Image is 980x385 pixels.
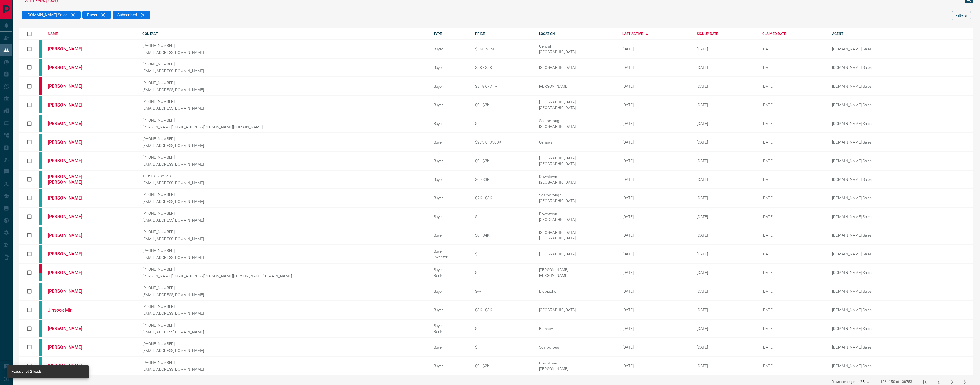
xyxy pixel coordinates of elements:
div: Oshawa [539,140,614,144]
div: July 15th 2015, 7:21:55 AM [697,233,754,237]
div: condos.ca [39,40,42,58]
span: Buyer [87,13,97,17]
p: [DOMAIN_NAME] Sales [832,47,903,51]
div: February 19th 2025, 9:35:18 PM [762,177,824,182]
div: June 8th 2020, 6:06:34 PM [697,364,754,368]
p: [PERSON_NAME][EMAIL_ADDRESS][PERSON_NAME][DOMAIN_NAME] [142,125,425,129]
div: $2K - $3K [475,196,531,200]
p: [PERSON_NAME][EMAIL_ADDRESS][PERSON_NAME][PERSON_NAME][DOMAIN_NAME] [142,274,425,278]
span: Subscribed [117,13,137,17]
div: $0 - $3K [475,103,531,107]
div: NAME [48,32,134,36]
div: [DATE] [622,289,688,294]
p: [EMAIL_ADDRESS][DOMAIN_NAME] [142,367,425,372]
div: June 3rd 2017, 12:57:49 AM [697,345,754,349]
div: February 19th 2025, 5:15:30 PM [762,214,824,219]
div: condos.ca [39,59,42,76]
p: [EMAIL_ADDRESS][DOMAIN_NAME] [142,237,425,241]
div: Buyer [434,323,467,328]
div: October 2nd 2024, 1:27:57 PM [762,103,824,107]
div: [DATE] [622,214,688,219]
div: Burnaby [539,326,614,331]
p: [DOMAIN_NAME] Sales [832,289,903,294]
div: [DATE] [622,84,688,89]
div: [GEOGRAPHIC_DATA] [539,198,614,203]
div: Downtown [539,174,614,179]
div: Central [539,44,614,48]
a: [PERSON_NAME] [48,102,91,108]
a: [PERSON_NAME] [48,214,91,219]
div: Buyer [434,121,467,126]
div: [PERSON_NAME] [539,84,614,89]
div: [DATE] [622,47,688,51]
div: Reassigned 2 leads. [11,367,42,376]
p: [PHONE_NUMBER] [142,192,425,197]
p: [EMAIL_ADDRESS][DOMAIN_NAME] [142,106,425,110]
p: [EMAIL_ADDRESS][DOMAIN_NAME] [142,50,425,55]
p: [EMAIL_ADDRESS][DOMAIN_NAME] [142,69,425,73]
div: Buyer [434,364,467,368]
p: [DOMAIN_NAME] Sales [832,214,903,219]
div: [DATE] [622,103,688,107]
a: [PERSON_NAME] [48,288,91,294]
span: [DOMAIN_NAME] Sales [26,13,67,17]
div: condos.ca [39,171,42,188]
div: February 19th 2025, 6:37:29 PM [762,364,824,368]
div: $--- [475,270,531,275]
div: $0 - $4K [475,233,531,237]
p: [PHONE_NUMBER] [142,155,425,159]
div: Buyer [434,249,467,253]
p: [DOMAIN_NAME] Sales [832,159,903,163]
div: CLAIMED DATE [762,32,824,36]
div: October 22nd 2017, 10:15:36 AM [697,252,754,256]
div: $3M - $3M [475,47,531,51]
p: [EMAIL_ADDRESS][DOMAIN_NAME] [142,255,425,260]
p: [EMAIL_ADDRESS][DOMAIN_NAME] [142,292,425,297]
div: Buyer [82,11,111,19]
div: $--- [475,252,531,256]
p: [DOMAIN_NAME] Sales [832,345,903,349]
div: LAST ACTIVE [622,32,688,36]
div: [GEOGRAPHIC_DATA] [539,308,614,312]
div: February 19th 2025, 4:28:11 PM [762,140,824,144]
div: condos.ca [39,189,42,206]
p: [EMAIL_ADDRESS][DOMAIN_NAME] [142,199,425,204]
div: February 19th 2025, 2:54:29 PM [762,84,824,89]
p: Rows per page: [832,380,856,384]
div: [DATE] [622,345,688,349]
div: $3K - $3K [475,65,531,70]
div: $--- [475,326,531,331]
div: October 30th 2023, 10:30:37 PM [697,159,754,163]
div: January 10th 2024, 1:04:06 AM [697,65,754,70]
p: [PHONE_NUMBER] [142,286,425,290]
div: Etobicoke [539,289,614,294]
div: Buyer [434,65,467,70]
div: February 19th 2025, 8:03:42 PM [762,270,824,275]
div: Downtown [539,361,614,365]
p: [DOMAIN_NAME] Sales [832,177,903,182]
a: [PERSON_NAME] [48,46,91,52]
p: [PHONE_NUMBER] [142,341,425,346]
div: February 19th 2025, 7:57:09 PM [762,47,824,51]
div: Scarborough [539,118,614,123]
p: [EMAIL_ADDRESS][DOMAIN_NAME] [142,87,425,92]
div: [DATE] [622,121,688,126]
div: [DATE] [622,252,688,256]
div: Buyer [434,289,467,294]
div: June 26th 2022, 9:52:56 PM [697,177,754,182]
div: $--- [475,121,531,126]
p: [PHONE_NUMBER] [142,99,425,104]
div: Buyer [434,308,467,312]
div: Buyer [434,159,467,163]
div: March 30th 2021, 8:58:36 AM [697,47,754,51]
div: [DATE] [622,270,688,275]
div: April 24th 2021, 12:14:00 AM [697,270,754,275]
div: condos.ca [39,357,42,374]
div: $0 - $3K [475,159,531,163]
p: [DOMAIN_NAME] Sales [832,308,903,312]
p: [PHONE_NUMBER] [142,248,425,253]
div: condos.ca [39,283,42,300]
div: [PERSON_NAME] [539,273,614,278]
div: February 19th 2025, 7:48:21 PM [762,308,824,312]
div: TYPE [434,32,467,36]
